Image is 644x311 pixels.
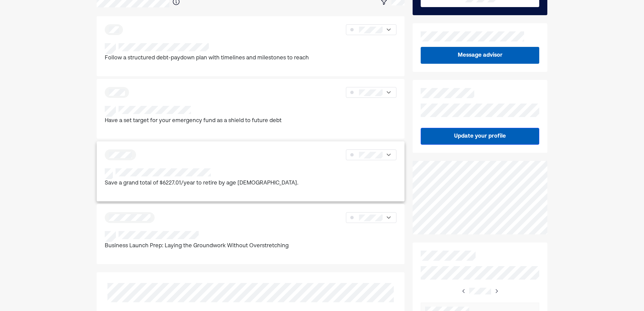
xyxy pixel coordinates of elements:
p: Follow a structured debt-paydown plan with timelines and milestones to reach [105,54,309,63]
button: Message advisor [421,47,539,64]
button: Update your profile [421,128,539,145]
img: right-arrow [494,288,499,294]
p: Business Launch Prep: Laying the Groundwork Without Overstretching [105,242,289,251]
img: right-arrow [461,288,466,294]
p: Have a set target for your emergency fund as a shield to future debt [105,117,282,125]
p: Save a grand total of $6227.01/year to retire by age [DEMOGRAPHIC_DATA]. [105,179,298,188]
